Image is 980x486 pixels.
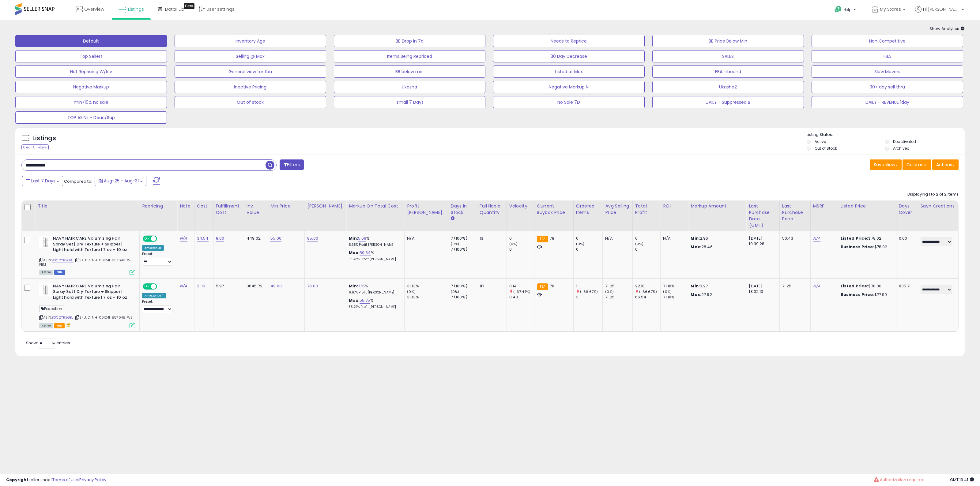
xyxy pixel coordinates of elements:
div: Profit [PERSON_NAME] [407,203,445,216]
button: BB Drop in 7d [334,35,485,47]
label: Archived [893,146,910,151]
button: 30 Day Decrease [493,50,645,62]
small: (0%) [451,289,459,294]
div: Last Purchase Price [782,203,808,222]
button: Inventory Age [175,35,326,47]
button: 90+ day sell thru [812,81,963,93]
div: Listed Price [841,203,894,209]
div: [DATE] 19:39:28 [749,236,775,247]
span: Help [843,7,852,12]
div: N/A [663,236,683,241]
div: % [349,298,400,309]
div: 835.71 [899,283,913,289]
a: 34.54 [197,235,209,241]
span: Show: entries [26,340,70,346]
b: NAVY HAIR CARE Volumizing Hair Spray Set | Dry Texture + Skipper | Light hold with Texture | 7 oz... [53,236,127,254]
span: Overview [84,6,104,12]
button: Actions [932,159,959,170]
small: Days In Stock. [451,216,454,221]
p: 6.67% Profit [PERSON_NAME] [349,290,400,295]
small: (-66.67%) [639,289,657,294]
div: ASIN: [39,283,135,327]
button: Not Repricing W/Inv [15,65,167,78]
div: 71.25 [782,283,806,289]
b: Listed Price: [841,283,869,289]
small: (0%) [663,289,672,294]
div: Title [38,203,137,209]
a: 49.00 [270,283,282,289]
button: Default [15,35,167,47]
div: Preset: [142,252,172,266]
div: 7 (100%) [451,247,477,252]
div: Preset: [142,300,172,313]
div: Fulfillable Quantity [480,203,504,216]
div: 71.25 [605,283,632,289]
div: 22.18 [635,283,661,289]
span: Exception [39,305,64,312]
div: 31.13% [407,283,448,289]
span: Show Analytics [929,26,965,32]
strong: Min: [691,235,700,241]
th: CSV column name: cust_attr_5_Sayn Creations [918,200,959,231]
span: | SKU: D-NH-001241-857648-WS [74,315,133,320]
strong: Min: [691,283,700,289]
div: 5.97 [216,283,239,289]
button: Aug-25 - Aug-31 [95,176,146,186]
button: Negative Markup [15,81,167,93]
button: Columns [903,159,931,170]
span: ON [143,284,151,289]
div: Displaying 1 to 2 of 2 items [907,192,959,197]
div: N/A [605,236,628,241]
button: Selling @ Max [175,50,326,62]
div: 71.18% [663,294,688,300]
th: The percentage added to the cost of goods (COGS) that forms the calculator for Min & Max prices. [346,200,405,231]
b: Max: [349,250,360,256]
i: Get Help [834,6,842,13]
div: Note [180,203,192,209]
div: 7 (100%) [451,236,477,241]
div: 31.13% [407,294,448,300]
div: Amazon AI [142,245,164,251]
p: 35.79% Profit [PERSON_NAME] [349,305,400,309]
b: NAVY HAIR CARE Volumizing Hair Spray Set | Dry Texture + Skipper | Light hold with Texture | 7 oz... [53,283,127,302]
div: Current Buybox Price [537,203,571,216]
button: DAILY - REVENUE 1day [812,96,963,108]
div: 71.25 [605,294,632,300]
small: (0%) [407,289,416,294]
div: 66.54 [635,294,661,300]
button: Non Competitive [812,35,963,47]
div: % [349,250,400,261]
button: Out of stock [175,96,326,108]
button: Items Being Repriced [334,50,485,62]
p: 33.48% Profit [PERSON_NAME] [349,257,400,261]
span: All listings currently available for purchase on Amazon [39,323,53,328]
button: Negative Markup N [493,81,645,93]
div: [DATE] 13:02:10 [749,283,775,294]
span: All listings currently available for purchase on Amazon [39,270,53,275]
div: 3645.72 [247,283,263,289]
div: 0 [509,236,534,241]
div: $78.02 [841,244,891,250]
div: Min Price [270,203,302,209]
b: Min: [349,283,358,289]
button: Slow Movers [812,65,963,78]
span: Last 7 Days [31,178,55,184]
div: 3 [576,294,603,300]
button: FBA Inbound [652,65,804,78]
img: 31X1-7c0eML._SL40_.jpg [39,236,51,248]
button: FBA [812,50,963,62]
span: Hi [PERSON_NAME] [923,6,960,12]
div: Days Cover [899,203,915,216]
a: 31.16 [197,283,205,289]
h5: Listings [32,134,56,143]
span: Compared to: [64,178,92,184]
small: (0%) [635,241,644,246]
div: Avg Selling Price [605,203,630,216]
small: FBA [537,236,548,242]
small: (0%) [509,241,518,246]
div: Sayn Creations [921,203,956,209]
a: N/A [813,235,820,241]
p: 5.38% Profit [PERSON_NAME] [349,243,400,247]
div: 0 [576,236,603,241]
small: (0%) [451,241,459,246]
